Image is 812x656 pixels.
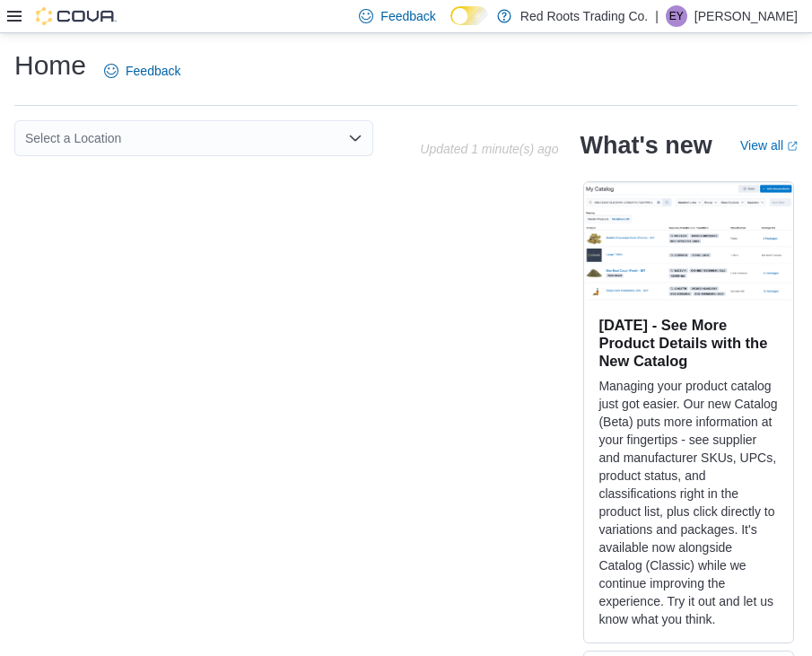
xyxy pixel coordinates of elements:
[655,5,659,27] p: |
[669,5,684,27] span: EY
[740,138,798,153] a: View allExternal link
[126,62,180,80] span: Feedback
[666,5,687,27] div: Eden Yohannes
[420,142,558,156] p: Updated 1 minute(s) ago
[520,5,648,27] p: Red Roots Trading Co.
[450,25,451,26] span: Dark Mode
[380,7,435,25] span: Feedback
[450,6,488,25] input: Dark Mode
[598,316,779,370] h3: [DATE] - See More Product Details with the New Catalog
[348,131,362,145] button: Open list of options
[787,141,798,152] svg: External link
[97,53,188,89] a: Feedback
[598,377,779,628] p: Managing your product catalog just got easier. Our new Catalog (Beta) puts more information at yo...
[14,48,86,83] h1: Home
[694,5,798,27] p: [PERSON_NAME]
[580,131,712,160] h2: What's new
[36,7,117,25] img: Cova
